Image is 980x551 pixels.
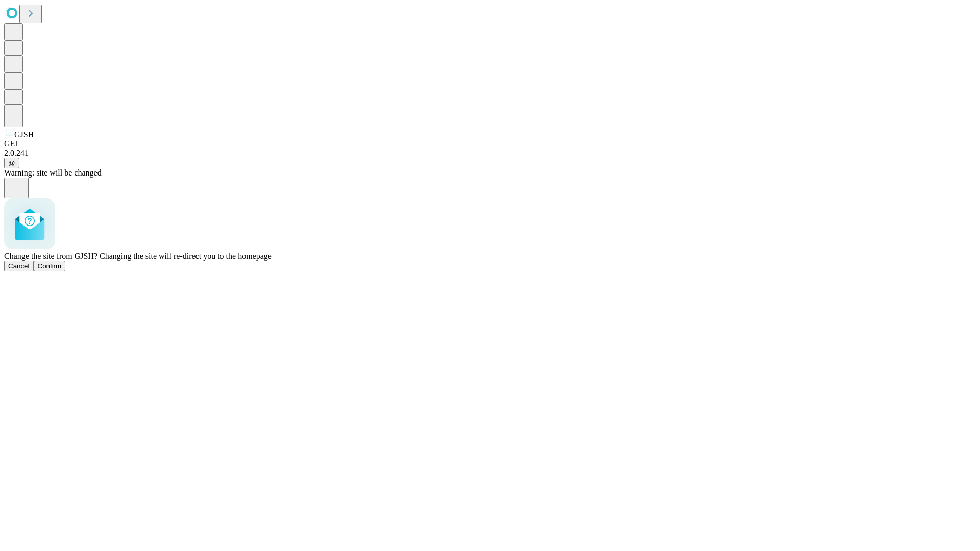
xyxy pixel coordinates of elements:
div: Change the site from GJSH? Changing the site will re-direct you to the homepage [4,252,976,261]
div: Warning: site will be changed [4,168,976,178]
span: Confirm [38,262,62,270]
button: Confirm [34,261,66,271]
span: Cancel [8,262,30,270]
button: Cancel [4,261,34,271]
